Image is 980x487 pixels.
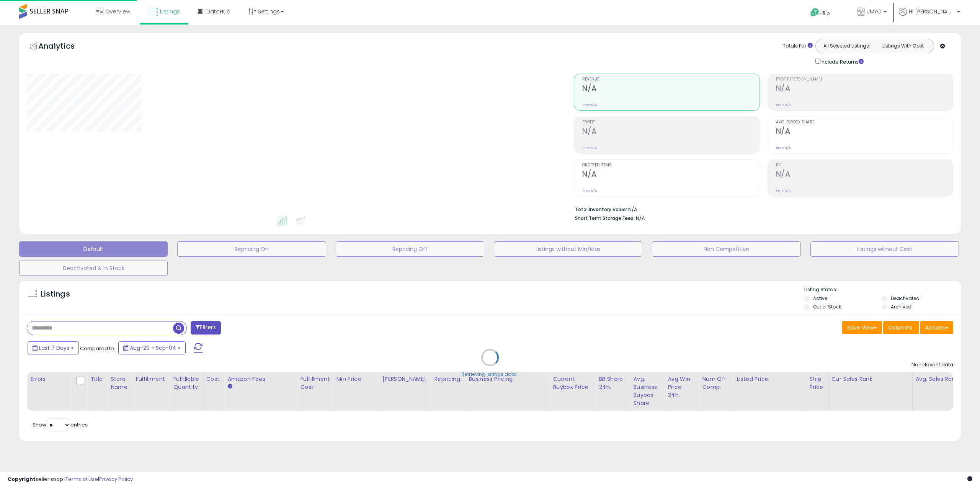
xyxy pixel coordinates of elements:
button: Listings With Cost [874,41,931,51]
button: Non Competitive [652,241,800,257]
small: Prev: N/A [582,189,597,193]
span: DataHub [206,8,230,15]
div: Retrieving listings data.. [461,371,519,378]
button: Repricing On [177,241,326,257]
h2: N/A [582,170,759,180]
span: Revenue [582,77,759,82]
span: Avg. Buybox Share [776,120,953,125]
h2: N/A [582,84,759,94]
small: Prev: N/A [582,103,597,107]
b: Total Inventory Value: [575,206,627,213]
a: Hi [PERSON_NAME] [899,8,960,25]
button: Default [19,241,168,257]
small: Prev: N/A [776,189,791,193]
small: Prev: N/A [776,103,791,107]
h2: N/A [582,127,759,137]
div: Include Returns [810,57,873,66]
span: Profit [PERSON_NAME] [776,77,953,82]
h2: N/A [776,170,953,180]
button: Deactivated & In Stock [19,261,168,276]
h5: Analytics [38,41,90,53]
span: Overview [105,8,130,15]
button: Listings without Min/Max [494,241,642,257]
button: Listings without Cost [810,241,959,257]
span: Hi [PERSON_NAME] [909,8,955,15]
li: N/A [575,204,947,213]
h2: N/A [776,84,953,94]
a: Help [804,2,845,25]
div: Totals For [783,43,813,50]
span: ROI [776,163,953,167]
small: Prev: N/A [776,146,791,150]
span: Ordered Items [582,163,759,167]
span: Profit [582,120,759,125]
span: JMYC [867,8,881,15]
button: Repricing Off [336,241,484,257]
small: Prev: N/A [582,146,597,150]
b: Short Term Storage Fees: [575,215,635,221]
span: Listings [160,8,180,15]
i: Get Help [810,8,820,17]
button: All Selected Listings [818,41,875,51]
span: N/A [636,215,645,222]
span: Help [820,10,830,16]
h2: N/A [776,127,953,137]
